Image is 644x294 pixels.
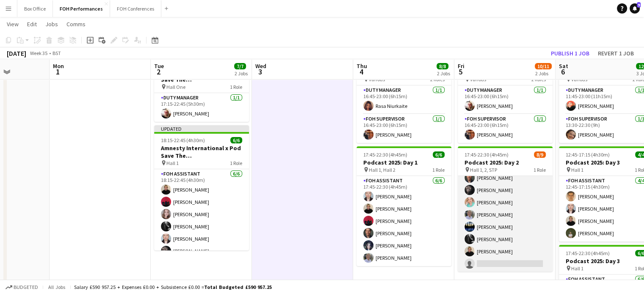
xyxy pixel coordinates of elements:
span: Week 35 [28,50,49,56]
span: 6 [558,67,568,77]
span: Budgeted [14,284,38,290]
span: 1 [52,67,64,77]
div: [DATE] [7,49,26,58]
a: Comms [63,19,89,30]
span: 1 Role [230,84,242,90]
button: Box Office [17,0,53,17]
span: 18:15-22:45 (4h30m) [161,137,205,143]
span: Jobs [45,20,58,28]
span: 4 [355,67,367,77]
span: Hall 1, 2, STP [470,167,497,173]
span: Mon [53,62,64,70]
button: Revert 1 job [594,48,637,59]
app-job-card: 16:45-23:00 (6h15m)2/2Podcast 2025: Day 2 Various2 RolesDuty Manager1/116:45-23:00 (6h15m)[PERSON... [458,56,553,143]
a: Edit [24,19,40,30]
span: 17:45-22:30 (4h45m) [363,151,407,158]
app-card-role: FOH Supervisor1/116:45-23:00 (6h15m)[PERSON_NAME] [458,114,553,143]
h3: Podcast 2025: Day 2 [458,159,553,166]
button: Budgeted [4,283,39,292]
button: FOH Performances [53,0,110,17]
span: All jobs [47,284,67,290]
div: Updated [154,125,249,132]
app-job-card: 17:15-22:45 (5h30m)1/1Amnesty International x Pod Save The [GEOGRAPHIC_DATA] Hall One1 RoleDuty M... [154,56,249,122]
app-card-role: Duty Manager1/116:45-23:00 (6h15m)[PERSON_NAME] [458,85,553,114]
span: Total Budgeted £590 957.25 [204,284,272,290]
span: Hall 1 [571,265,583,272]
div: 2 Jobs [437,70,450,77]
span: Edit [27,20,37,28]
span: Thu [357,62,367,70]
span: Tue [154,62,164,70]
app-card-role: FOH Assistant6/617:45-22:30 (4h45m)[PERSON_NAME][PERSON_NAME][PERSON_NAME][PERSON_NAME][PERSON_NA... [357,176,451,266]
button: Publish 1 job [547,48,593,59]
span: Fri [458,62,464,70]
span: 5 [456,67,464,77]
div: Salary £590 957.25 + Expenses £0.00 + Subsistence £0.00 = [74,284,272,290]
span: 8/8 [437,63,448,69]
a: 9 [630,3,640,14]
span: 12:45-17:15 (4h30m) [566,151,610,158]
app-job-card: 17:45-22:30 (4h45m)8/9Podcast 2025: Day 2 Hall 1, 2, STP1 RoleFOH Assistant4A8/917:45-22:30 (4h45... [458,146,553,272]
span: Wed [255,62,266,70]
span: Sat [559,62,568,70]
app-card-role: Duty Manager1/116:45-23:00 (6h15m)Rasa Niurkaite [357,85,451,114]
span: 6/6 [230,137,242,143]
span: 1 Role [230,160,242,166]
app-card-role: FOH Supervisor1/116:45-23:00 (6h15m)[PERSON_NAME] [357,114,451,143]
app-card-role: FOH Assistant4A8/917:45-22:30 (4h45m)[PERSON_NAME][PERSON_NAME][PERSON_NAME][PERSON_NAME][PERSON_... [458,145,553,272]
span: Hall 1 [166,160,179,166]
app-card-role: Duty Manager1/117:15-22:45 (5h30m)[PERSON_NAME] [154,93,249,122]
h3: Amnesty International x Pod Save The [GEOGRAPHIC_DATA] [154,144,249,159]
span: 8/9 [534,151,546,158]
span: 10/11 [535,63,552,69]
app-job-card: Updated18:15-22:45 (4h30m)6/6Amnesty International x Pod Save The [GEOGRAPHIC_DATA] Hall 11 RoleF... [154,125,249,250]
a: View [3,19,22,30]
span: 6/6 [433,151,445,158]
span: 9 [637,2,641,8]
app-job-card: 16:45-23:00 (6h15m)2/2Podcast 2025: Day 1 Various2 RolesDuty Manager1/116:45-23:00 (6h15m)Rasa Ni... [357,56,451,143]
span: 17:45-22:30 (4h45m) [464,151,509,158]
span: Hall 1 [571,167,583,173]
span: View [7,20,19,28]
span: 1 Role [533,167,546,173]
span: 1 Role [432,167,445,173]
span: Hall 1, Hall 2 [369,167,395,173]
span: 3 [254,67,266,77]
span: 7/7 [234,63,246,69]
button: FOH Conferences [110,0,161,17]
app-card-role: FOH Assistant6/618:15-22:45 (4h30m)[PERSON_NAME][PERSON_NAME][PERSON_NAME][PERSON_NAME][PERSON_NA... [154,169,249,259]
span: 17:45-22:30 (4h45m) [566,250,610,256]
div: BST [53,50,61,56]
h3: Podcast 2025: Day 1 [357,159,451,166]
span: 2 [153,67,164,77]
span: Comms [66,20,86,28]
div: 2 Jobs [535,70,551,77]
a: Jobs [42,19,61,30]
div: 2 Jobs [235,70,248,77]
span: Hall One [166,84,185,90]
app-job-card: 17:45-22:30 (4h45m)6/6Podcast 2025: Day 1 Hall 1, Hall 21 RoleFOH Assistant6/617:45-22:30 (4h45m)... [357,146,451,266]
